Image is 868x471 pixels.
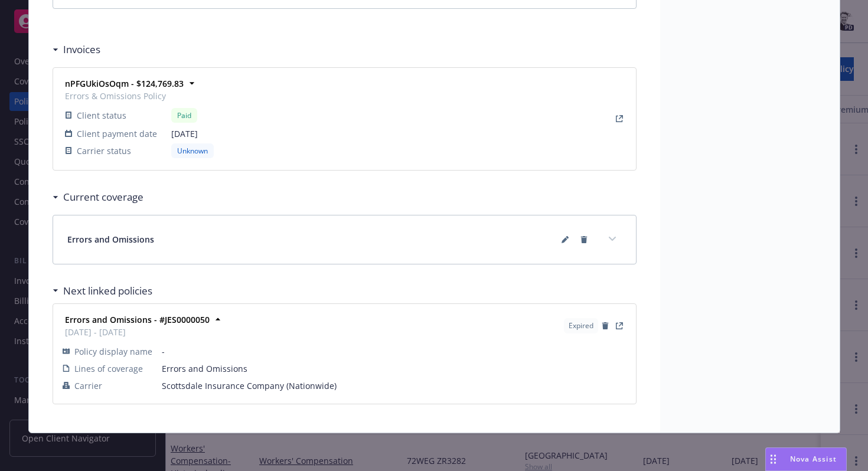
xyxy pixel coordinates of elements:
span: Client status [77,109,126,122]
button: expand content [603,230,622,248]
a: View Policy [612,319,626,333]
h3: Current coverage [63,189,143,205]
span: Nova Assist [790,454,837,464]
span: [DATE] [171,127,214,140]
div: Current coverage [53,189,143,205]
span: Carrier [74,380,102,392]
span: Lines of coverage [74,362,143,375]
strong: nPFGUkiOsOqm - $124,769.83 [65,78,184,89]
span: Client payment date [77,127,157,140]
div: Invoices [53,42,100,57]
span: Errors and Omissions [162,362,626,375]
div: Unknown [171,143,214,158]
div: Errors and Omissionsexpand content [53,215,636,264]
span: Errors and Omissions [67,233,154,246]
span: Scottsdale Insurance Company (Nationwide) [162,380,626,392]
span: Errors & Omissions Policy [65,90,214,102]
span: Carrier status [77,145,131,157]
div: Next linked policies [53,283,152,299]
h3: Next linked policies [63,283,152,299]
span: Policy display name [74,345,152,358]
span: [DATE] - [DATE] [65,326,210,338]
a: View Invoice [612,112,626,126]
div: Drag to move [766,448,781,470]
strong: Errors and Omissions - #JES0000050 [65,314,210,325]
h3: Invoices [63,42,100,57]
div: Paid [171,108,197,123]
button: Nova Assist [765,447,847,471]
span: - [162,345,626,358]
span: Expired [569,320,593,331]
